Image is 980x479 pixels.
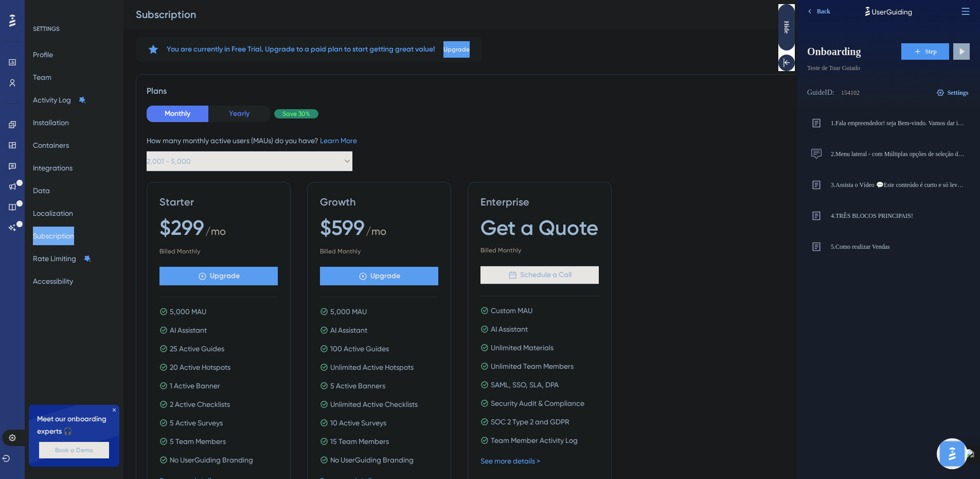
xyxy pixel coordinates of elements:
button: Profile [33,45,53,64]
button: Rate Limiting [33,249,92,268]
button: Localization [33,204,73,223]
span: Book a Demo [55,446,93,454]
span: Unlimited Active Checklists [330,398,418,410]
span: 20 Active Hotspots [170,361,230,373]
div: Subscription [136,7,851,22]
span: Upgrade [210,270,240,282]
span: 5. Como realizar Vendas [34,243,169,251]
span: 2. Menu lateral - com Múltiplas opções de seleção de cadastro, Produtos, Vendas, Compras, Finance... [34,150,169,158]
button: Upgrade [159,267,278,285]
span: 4. TRÊS BLOCOS PRINCIPAIS! [34,212,169,220]
button: Accessibility [33,272,73,290]
button: Monthly [147,106,208,122]
div: Guide ID: [10,87,38,99]
button: 2,001 - 5,000 [147,151,352,172]
span: 5 Active Surveys [170,417,223,429]
span: 10 Active Surveys [330,417,386,429]
button: Yearly [208,106,270,122]
span: $299 [159,213,204,242]
span: 5,000 MAU [330,305,367,318]
span: / mo [366,224,386,243]
span: / mo [205,224,226,243]
span: AI Assistant [491,323,528,335]
span: Settings [151,89,172,97]
span: No UserGuiding Branding [330,454,414,466]
button: Team [33,68,51,87]
div: How many monthly active users (MAUs) do you have? [147,134,957,147]
span: Unlimited Active Hotspots [330,361,414,373]
span: No UserGuiding Branding [170,454,253,466]
span: Upgrade [370,270,400,282]
button: Integrations [33,159,73,177]
span: $599 [320,213,365,242]
span: 2,001 - 5,000 [147,155,191,167]
span: Back [20,7,33,15]
button: Schedule a Call [480,266,599,284]
span: 25 Active Guides [170,343,224,355]
span: Billed Monthly [159,247,278,255]
a: Learn More [320,136,357,145]
button: Upgrade [443,41,470,58]
span: You are currently in Free Trial. Upgrade to a paid plan to start getting great value! [167,43,435,56]
span: Growth [320,195,438,209]
div: 154102 [44,89,63,97]
span: Security Audit & Compliance [491,397,584,409]
span: 1. Fala empreendedor! seja Bem-vindo. Vamos dar inicio ao Tour de boas-vindas pelo ERP MarketUP [34,119,169,127]
span: Onboarding [10,44,96,59]
span: AI Assistant [170,324,207,336]
span: 5 Active Banners [330,380,385,392]
div: SETTINGS [33,25,116,33]
span: SAML, SSO, SLA, DPA [491,379,559,391]
iframe: UserGuiding AI Assistant Launcher [937,438,968,469]
span: Upgrade [443,45,470,54]
span: Get a Quote [480,213,598,242]
span: 15 Team Members [330,435,389,448]
span: SOC 2 Type 2 and GDPR [491,416,569,428]
span: Meet our onboarding experts 🎧 [37,413,111,438]
span: Schedule a Call [520,269,572,281]
span: 100 Active Guides [330,343,389,355]
span: Team Member Activity Log [491,434,578,447]
span: 3. Assista o Vídeo 💬Este conteúdo é curto e só levará 60 segundos 😇 [34,181,169,189]
button: Subscription [33,227,74,245]
button: Step [104,43,152,60]
button: Data [33,181,50,200]
span: Billed Monthly [480,246,599,254]
button: Upgrade [320,267,438,285]
span: Step [128,47,140,56]
span: Save 30% [282,110,310,118]
button: Activity Log [33,91,86,109]
div: Plans [147,85,957,97]
button: Book a Demo [39,442,109,458]
button: Back [4,3,38,20]
span: Unlimited Materials [491,341,554,354]
span: Unlimited Team Members [491,360,574,372]
span: Custom MAU [491,304,532,317]
span: Starter [159,195,278,209]
span: AI Assistant [330,324,367,336]
span: Enterprise [480,195,599,209]
span: Billed Monthly [320,247,438,255]
span: 2 Active Checklists [170,398,230,410]
span: 5 Team Members [170,435,226,448]
button: Containers [33,136,69,155]
span: Teste de Tour Guiado [10,64,96,72]
span: 1 Active Banner [170,380,220,392]
a: See more details > [480,457,540,465]
button: Settings [138,84,173,101]
span: 5,000 MAU [170,305,206,318]
button: Installation [33,113,69,132]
